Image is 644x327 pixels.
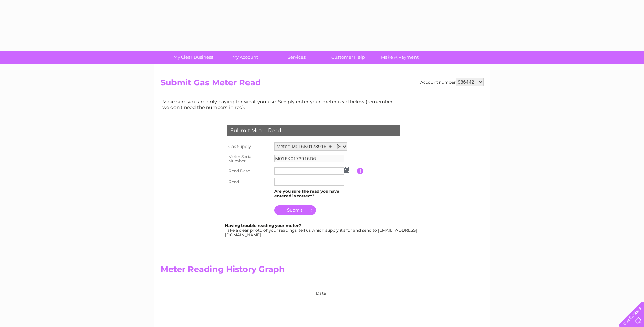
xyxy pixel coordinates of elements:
div: Date [208,284,398,296]
a: My Account [217,51,273,64]
input: Submit [274,205,316,215]
th: Meter Serial Number [225,152,273,166]
a: My Clear Business [165,51,221,64]
div: Account number [420,78,484,86]
h2: Submit Gas Meter Read [161,78,484,91]
input: Information [357,168,364,174]
th: Read [225,176,273,187]
img: ... [344,167,349,173]
a: Customer Help [320,51,376,64]
td: Make sure you are only paying for what you use. Simply enter your meter read below (remember we d... [161,97,398,111]
td: Are you sure the read you have entered is correct? [273,187,357,200]
a: Make A Payment [372,51,428,64]
h2: Meter Reading History Graph [161,264,398,277]
a: Services [269,51,325,64]
div: Take a clear photo of your readings, tell us which supply it's for and send to [EMAIL_ADDRESS][DO... [225,223,418,237]
div: Submit Meter Read [227,125,400,136]
th: Gas Supply [225,141,273,152]
th: Read Date [225,166,273,176]
b: Having trouble reading your meter? [225,223,301,228]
